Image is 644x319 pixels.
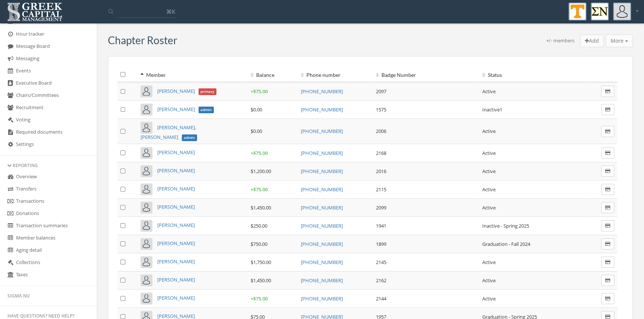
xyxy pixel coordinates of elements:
a: [PERSON_NAME] [157,276,195,283]
span: $0.00 [251,128,262,134]
a: [PHONE_NUMBER] [301,295,343,302]
span: admin [182,134,197,141]
span: ⌘K [166,8,175,15]
td: 2115 [373,180,479,198]
td: 2162 [373,271,479,289]
span: primary [199,88,217,95]
td: Active [479,162,585,180]
a: [PERSON_NAME] [157,294,195,301]
th: Member [138,68,248,82]
a: [PHONE_NUMBER] [301,277,343,284]
td: Active [479,82,585,101]
a: [PHONE_NUMBER] [301,241,343,247]
a: [PHONE_NUMBER] [301,186,343,193]
td: Active [479,198,585,217]
a: [PHONE_NUMBER] [301,222,343,229]
span: + $75.00 [251,295,268,302]
span: admin [199,107,214,113]
span: $1,450.00 [251,277,271,284]
td: Inactive1 [479,101,585,119]
span: $1,200.00 [251,168,271,175]
div: Reporting [7,162,89,169]
span: + $75.00 [251,150,268,156]
a: [PERSON_NAME] [157,222,195,228]
td: Active [479,119,585,144]
a: [PHONE_NUMBER] [301,88,343,95]
td: 1575 [373,101,479,119]
a: [PERSON_NAME] [157,185,195,192]
td: 2006 [373,119,479,144]
a: [PHONE_NUMBER] [301,106,343,113]
a: [PERSON_NAME]primary [157,88,216,94]
td: Graduation - Fall 2024 [479,235,585,253]
span: $750.00 [251,241,267,247]
a: [PHONE_NUMBER] [301,128,343,134]
td: 2145 [373,253,479,271]
span: [PERSON_NAME] [157,106,195,113]
span: $250.00 [251,222,267,229]
td: 1941 [373,217,479,235]
td: Active [479,144,585,162]
a: [PERSON_NAME] [157,167,195,174]
th: Phone number [298,68,373,82]
td: 1899 [373,235,479,253]
span: [PERSON_NAME], [PERSON_NAME] [141,124,196,141]
td: Inactive - Spring 2025 [479,217,585,235]
span: $1,750.00 [251,259,271,266]
a: [PERSON_NAME] [157,149,195,156]
div: +/- members [546,37,574,48]
a: [PHONE_NUMBER] [301,150,343,156]
a: [PHONE_NUMBER] [301,168,343,175]
td: 2016 [373,162,479,180]
h3: Chapter Roster [108,35,177,46]
a: [PERSON_NAME]admin [157,106,214,113]
th: Status [479,68,585,82]
td: Active [479,253,585,271]
a: [PHONE_NUMBER] [301,259,343,266]
a: [PHONE_NUMBER] [301,204,343,211]
td: Active [479,289,585,307]
span: $1,450.00 [251,204,271,211]
th: Balance [248,68,298,82]
td: 2168 [373,144,479,162]
td: Active [479,271,585,289]
a: [PERSON_NAME] [157,258,195,265]
span: $0.00 [251,106,262,113]
a: [PERSON_NAME] [157,240,195,247]
th: Badge Number [373,68,479,82]
td: 2099 [373,198,479,217]
td: 2144 [373,289,479,307]
a: [PERSON_NAME] [157,204,195,210]
a: [PERSON_NAME], [PERSON_NAME]admin [141,124,197,141]
td: Active [479,180,585,198]
td: 2097 [373,82,479,101]
span: + $75.00 [251,88,268,95]
span: [PERSON_NAME] [157,88,195,94]
span: + $75.00 [251,186,268,193]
